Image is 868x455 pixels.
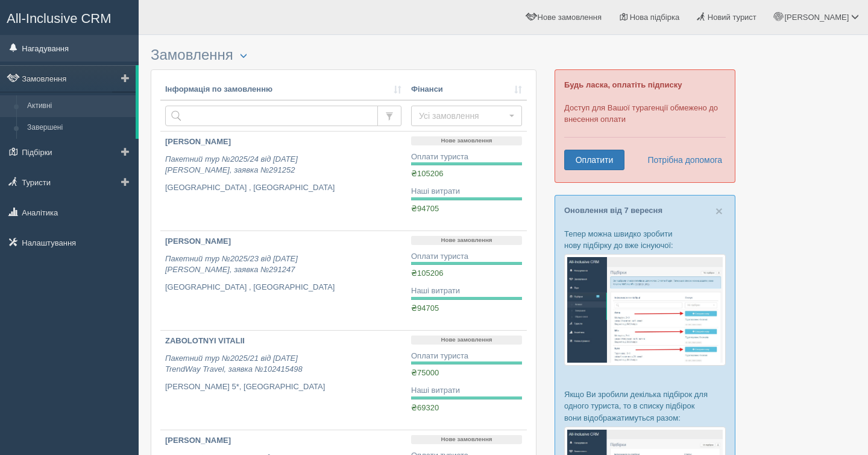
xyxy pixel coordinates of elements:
[411,368,439,377] span: ₴75000
[411,336,522,345] p: Нове замовлення
[165,154,298,175] i: Пакетний тур №2025/24 від [DATE] [PERSON_NAME], заявка №291252
[715,205,723,217] button: Close
[165,436,231,445] b: [PERSON_NAME]
[538,13,602,22] span: Нове замовлення
[22,95,136,117] a: Активні
[165,381,401,393] p: [PERSON_NAME] 5*, [GEOGRAPHIC_DATA]
[411,169,443,178] span: ₴105206
[411,385,522,396] div: Наші витрати
[165,354,303,374] i: Пакетний тур №2025/21 від [DATE] TrendWay Travel, заявка №102415498
[708,13,756,22] span: Новий турист
[165,84,401,95] a: Інформація по замовленню
[564,389,726,423] p: Якщо Ви зробили декілька підбірок для одного туриста, то в списку підбірок вони відображатимуться...
[715,204,723,218] span: ×
[165,336,245,345] b: ZABOLOTNYI VITALII
[411,204,439,213] span: ₴94705
[419,110,506,122] span: Усі замовлення
[411,285,522,297] div: Наші витрати
[160,132,406,231] a: [PERSON_NAME] Пакетний тур №2025/24 від [DATE][PERSON_NAME], заявка №291252 [GEOGRAPHIC_DATA] , [...
[564,206,662,215] a: Оновлення від 7 вересня
[630,13,680,22] span: Нова підбірка
[784,13,849,22] span: [PERSON_NAME]
[165,137,231,146] b: [PERSON_NAME]
[555,69,735,183] div: Доступ для Вашої турагенції обмежено до внесення оплати
[640,150,723,170] a: Потрібна допомога
[564,150,624,170] a: Оплатити
[160,231,406,330] a: [PERSON_NAME] Пакетний тур №2025/23 від [DATE][PERSON_NAME], заявка №291247 [GEOGRAPHIC_DATA] , [...
[151,47,536,63] h3: Замовлення
[165,106,378,126] input: Пошук за номером замовлення, ПІБ або паспортом туриста
[1,1,138,34] a: All-Inclusive CRM
[165,237,231,246] b: [PERSON_NAME]
[165,182,401,194] p: [GEOGRAPHIC_DATA] , [GEOGRAPHIC_DATA]
[564,228,726,251] p: Тепер можна швидко зробити нову підбірку до вже існуючої:
[411,269,443,278] span: ₴105206
[411,403,439,412] span: ₴69320
[411,84,522,95] a: Фінанси
[411,151,522,163] div: Оплати туриста
[165,282,401,293] p: [GEOGRAPHIC_DATA] , [GEOGRAPHIC_DATA]
[564,80,682,89] b: Будь ласка, оплатіть підписку
[411,106,522,126] button: Усі замовлення
[564,254,726,366] img: %D0%BF%D1%96%D0%B4%D0%B1%D1%96%D1%80%D0%BA%D0%B0-%D1%82%D1%83%D1%80%D0%B8%D1%81%D1%82%D1%83-%D1%8...
[22,117,136,139] a: Завершені
[160,331,406,430] a: ZABOLOTNYI VITALII Пакетний тур №2025/21 від [DATE]TrendWay Travel, заявка №102415498 [PERSON_NAM...
[411,435,522,444] p: Нове замовлення
[411,136,522,145] p: Нове замовлення
[165,254,298,275] i: Пакетний тур №2025/23 від [DATE] [PERSON_NAME], заявка №291247
[411,236,522,245] p: Нове замовлення
[411,304,439,313] span: ₴94705
[411,251,522,262] div: Оплати туриста
[411,186,522,197] div: Наші витрати
[7,11,112,26] span: All-Inclusive CRM
[411,351,522,362] div: Оплати туриста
